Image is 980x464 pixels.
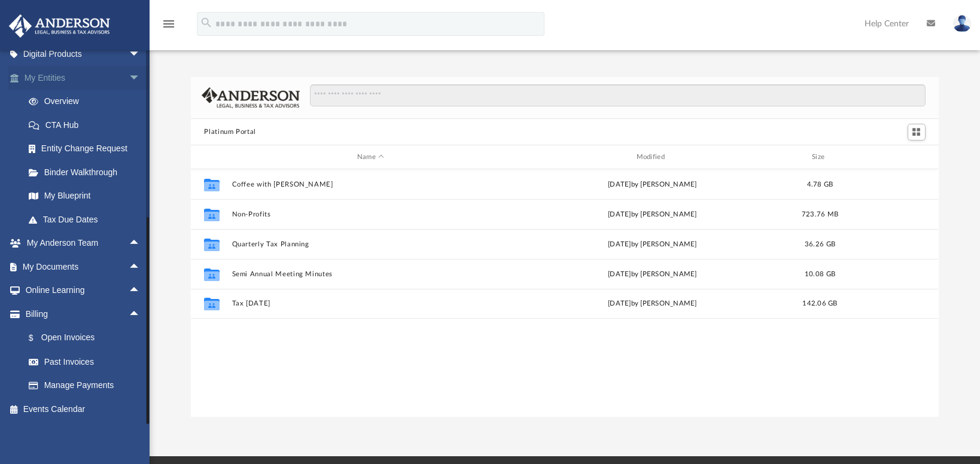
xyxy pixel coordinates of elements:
[796,152,844,163] div: Size
[514,152,791,163] div: Modified
[35,331,41,346] span: $
[908,124,926,141] button: Switch to Grid View
[514,298,791,309] div: [DATE] by [PERSON_NAME]
[953,15,971,32] img: User Pic
[803,300,838,307] span: 142.06 GB
[129,66,153,90] span: arrow_drop_down
[8,302,159,326] a: Billingarrow_drop_up
[514,239,791,250] div: [DATE] by [PERSON_NAME]
[8,397,159,421] a: Events Calendar
[8,255,153,279] a: My Documentsarrow_drop_up
[162,23,176,31] a: menu
[17,184,153,208] a: My Blueprint
[514,209,791,220] div: [DATE] by [PERSON_NAME]
[200,16,213,29] i: search
[129,279,153,303] span: arrow_drop_up
[5,14,114,38] img: Anderson Advisors Platinum Portal
[232,300,509,307] button: Tax [DATE]
[514,269,791,280] div: [DATE] by [PERSON_NAME]
[162,17,176,31] i: menu
[8,42,159,66] a: Digital Productsarrow_drop_down
[850,152,933,163] div: id
[310,84,926,107] input: Search files and folders
[805,271,835,277] span: 10.08 GB
[8,66,159,90] a: My Entitiesarrow_drop_down
[17,207,159,231] a: Tax Due Dates
[514,179,791,190] div: [DATE] by [PERSON_NAME]
[802,211,838,218] span: 723.76 MB
[204,127,256,138] button: Platinum Portal
[807,181,833,188] span: 4.78 GB
[129,42,153,67] span: arrow_drop_down
[17,374,159,398] a: Manage Payments
[17,326,159,350] a: $Open Invoices
[191,169,938,417] div: grid
[17,113,159,137] a: CTA Hub
[232,152,509,163] div: Name
[8,279,153,303] a: Online Learningarrow_drop_up
[129,231,153,256] span: arrow_drop_up
[17,90,159,114] a: Overview
[232,270,509,278] button: Semi Annual Meeting Minutes
[805,241,835,248] span: 36.26 GB
[17,137,159,161] a: Entity Change Request
[232,210,509,218] button: Non-Profits
[196,152,226,163] div: id
[232,181,509,188] button: Coffee with [PERSON_NAME]
[129,255,153,279] span: arrow_drop_up
[17,350,159,374] a: Past Invoices
[8,231,153,255] a: My Anderson Teamarrow_drop_up
[129,302,153,326] span: arrow_drop_up
[232,240,509,248] button: Quarterly Tax Planning
[17,160,159,184] a: Binder Walkthrough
